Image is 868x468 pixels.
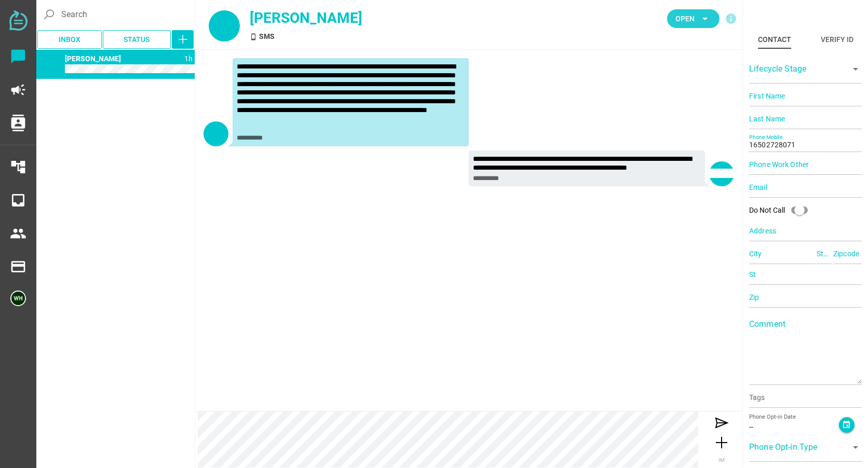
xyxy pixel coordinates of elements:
input: Zipcode [833,243,862,264]
img: 5edff51079ed9903661a2266-30.png [10,291,26,306]
input: City [749,243,816,264]
input: Phone Mobile [749,131,862,152]
div: Do Not Call [749,205,785,216]
i: payment [10,258,26,275]
i: account_tree [10,159,26,175]
span: 1755808260 [184,54,193,63]
div: Contact [758,33,791,46]
span: Status [124,33,150,46]
i: inbox [10,192,26,209]
textarea: Comment [749,323,862,384]
i: event [842,420,851,429]
i: campaign [10,81,26,98]
input: Tags [749,394,862,407]
input: Last Name [749,108,862,129]
i: chat_bubble [10,48,26,65]
div: Do Not Call [749,200,814,221]
div: -- [749,422,839,433]
input: Zip [749,287,862,308]
i: SMS [250,33,257,40]
div: Phone Opt-in Date [749,413,839,422]
span: Open [675,12,695,25]
i: arrow_drop_down [849,441,862,453]
img: svg+xml;base64,PD94bWwgdmVyc2lvbj0iMS4wIiBlbmNvZGluZz0iVVRGLTgiPz4KPHN2ZyB2ZXJzaW9uPSIxLjEiIHZpZX... [9,10,28,31]
button: Status [103,30,171,49]
div: Verify ID [821,33,853,46]
div: SMS [250,31,513,42]
span: Inbox [59,33,80,46]
input: Address [749,221,862,241]
input: St [749,264,862,285]
i: people [10,225,26,242]
input: Email [749,177,862,198]
i: SMS [54,69,62,77]
i: arrow_drop_down [849,63,862,75]
button: Open [667,9,720,28]
input: State [817,243,832,264]
button: Inbox [37,30,102,49]
span: IM [718,457,725,463]
i: arrow_drop_down [699,12,711,25]
span: 16502728071 [65,54,121,63]
i: info [725,12,737,25]
input: First Name [749,86,862,106]
i: contacts [10,115,26,131]
input: Phone Work Other [749,154,862,175]
div: [PERSON_NAME] [250,7,513,29]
